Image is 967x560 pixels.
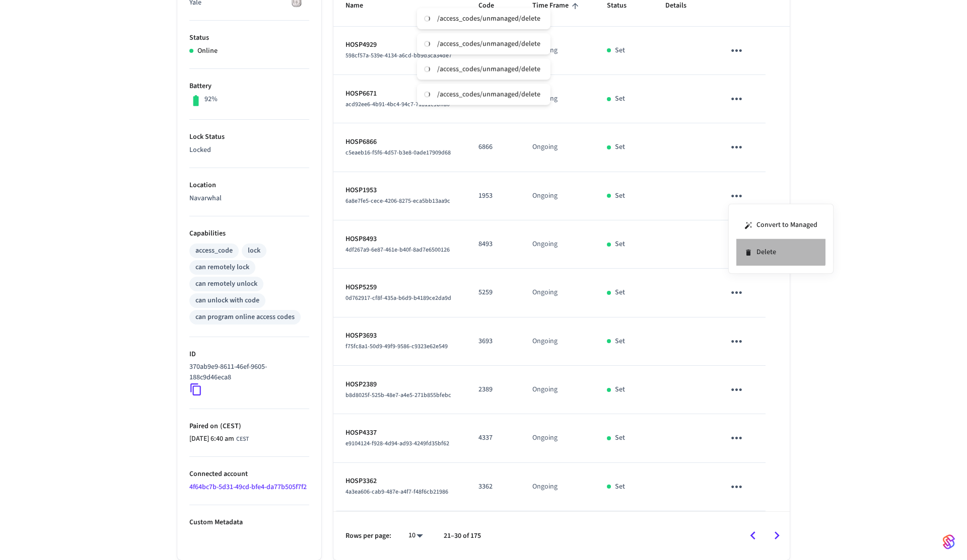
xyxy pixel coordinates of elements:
[437,39,540,48] div: /access_codes/unmanaged/delete
[736,239,825,266] li: Delete
[437,14,540,23] div: /access_codes/unmanaged/delete
[943,534,955,550] img: SeamLogoGradient.69752ec5.svg
[736,212,825,239] li: Convert to Managed
[437,64,540,73] div: /access_codes/unmanaged/delete
[437,90,540,99] div: /access_codes/unmanaged/delete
